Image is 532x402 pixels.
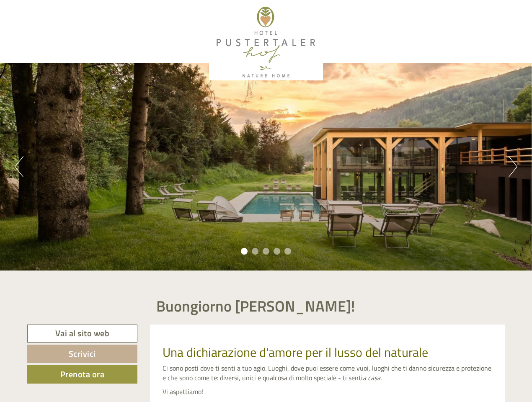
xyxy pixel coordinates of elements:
[363,373,366,383] em: a
[27,345,137,363] a: Scrivici
[163,343,428,362] span: Una dichiarazione d'amore per il lusso del naturale
[15,156,23,177] button: Previous
[27,365,137,384] a: Prenota ora
[163,387,493,397] p: Vi aspettiamo!
[27,325,137,343] a: Vai al sito web
[156,298,355,314] h1: Buongiorno [PERSON_NAME]!
[509,156,517,177] button: Next
[368,373,380,383] em: casa
[163,363,493,383] p: Ci sono posti dove ti senti a tuo agio. Luoghi, dove puoi essere come vuoi, luoghi che ti danno s...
